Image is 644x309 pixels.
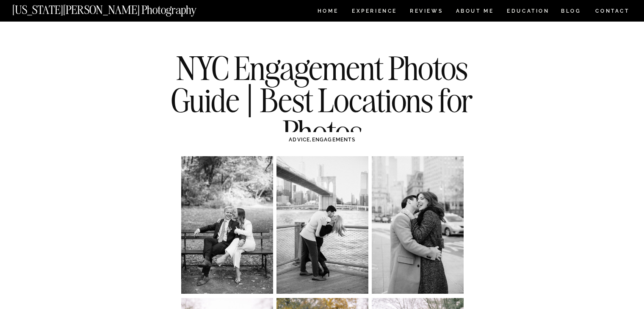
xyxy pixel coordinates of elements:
img: Brooklyn Bridge Proposal [276,156,368,294]
a: ENGAGEMENTS [312,137,355,143]
a: REVIEWS [410,8,442,16]
a: BLOG [561,8,581,16]
h3: , [199,136,445,143]
a: ADVICE [289,137,310,143]
a: ABOUT ME [456,8,494,16]
img: NYC Engagement Photos [181,156,273,294]
a: EDUCATION [506,8,550,16]
h1: NYC Engagement Photos Guide | Best Locations for Photos [169,52,476,148]
img: NYC Engagement Photos [372,156,464,294]
a: CONTACT [595,6,630,16]
a: [US_STATE][PERSON_NAME] Photography [12,4,225,11]
a: Experience [352,8,396,16]
a: HOME [316,8,340,16]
